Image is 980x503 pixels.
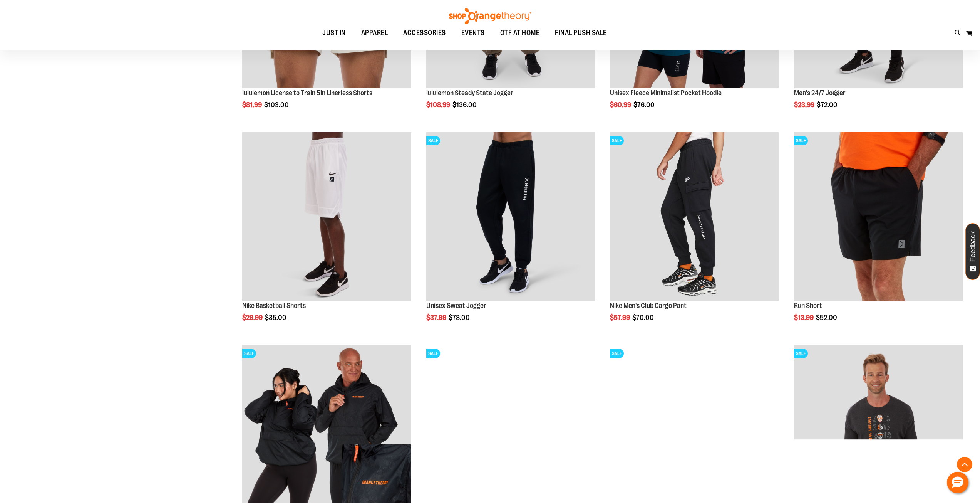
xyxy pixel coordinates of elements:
[265,314,288,321] span: $35.00
[790,128,967,341] div: product
[817,101,839,109] span: $72.00
[395,24,454,42] a: ACCESSORIES
[794,302,822,310] a: Run Short
[426,349,440,358] span: SALE
[422,128,599,341] div: product
[794,314,815,321] span: $13.99
[610,136,624,145] span: SALE
[242,349,256,358] span: SALE
[242,89,372,97] a: lululemon License to Train 5in Linerless Shorts
[322,24,346,42] span: JUST IN
[461,24,485,42] span: EVENTS
[493,24,548,42] a: OTF AT HOME
[947,472,968,493] button: Hello, have a question? Let’s chat.
[353,24,396,42] a: APPAREL
[242,314,264,321] span: $29.99
[242,302,306,310] a: Nike Basketball Shorts
[610,314,631,321] span: $57.99
[816,314,838,321] span: $52.00
[403,24,446,42] span: ACCESSORIES
[452,101,478,109] span: $136.00
[449,314,471,321] span: $78.00
[547,24,615,42] a: FINAL PUSH SALE
[794,132,963,302] a: Product image for Run ShortSALE
[426,101,451,109] span: $108.99
[610,302,687,310] a: Nike Men's Club Cargo Pant
[969,231,977,262] span: Feedback
[794,136,808,145] span: SALE
[794,101,816,109] span: $23.99
[264,101,290,109] span: $103.00
[500,24,540,42] span: OTF AT HOME
[610,132,779,302] a: Product image for Nike Mens Club Cargo PantSALE
[965,223,980,280] button: Feedback - Show survey
[361,24,388,42] span: APPAREL
[606,128,782,341] div: product
[426,132,595,301] img: Product image for Unisex Sweat Jogger
[426,314,447,321] span: $37.99
[454,24,493,42] a: EVENTS
[610,89,722,97] a: Unisex Fleece Minimalist Pocket Hoodie
[242,132,411,302] a: Product image for Nike Basketball Shorts
[610,101,632,109] span: $60.99
[238,128,415,341] div: product
[315,24,353,42] a: JUST IN
[794,349,808,358] span: SALE
[426,136,440,145] span: SALE
[794,89,846,97] a: Men's 24/7 Jogger
[448,8,533,24] img: Shop Orangetheory
[794,132,963,301] img: Product image for Run Short
[426,302,486,310] a: Unisex Sweat Jogger
[242,132,411,301] img: Product image for Nike Basketball Shorts
[610,132,779,301] img: Product image for Nike Mens Club Cargo Pant
[426,89,513,97] a: lululemon Steady State Jogger
[426,132,595,302] a: Product image for Unisex Sweat JoggerSALE
[610,349,624,358] span: SALE
[242,101,263,109] span: $81.99
[957,457,972,472] button: Back To Top
[632,314,655,321] span: $70.00
[555,24,607,42] span: FINAL PUSH SALE
[633,101,656,109] span: $76.00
